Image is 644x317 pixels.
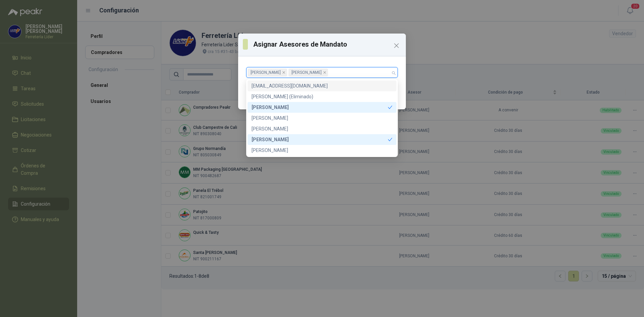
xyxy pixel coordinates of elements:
[248,145,396,156] div: mirlay corredo
[391,40,402,51] button: Close
[252,93,392,100] div: [PERSON_NAME] (Eliminado)
[252,82,392,90] div: [EMAIL_ADDRESS][DOMAIN_NAME]
[252,125,392,133] div: [PERSON_NAME]
[248,68,287,76] span: miguel arce
[248,81,396,91] div: andresleal@ferreterialider.com
[252,104,388,111] div: [PERSON_NAME]
[252,114,392,122] div: [PERSON_NAME]
[248,123,396,134] div: Luis Martinez
[248,113,396,123] div: jhonny julian calderon
[288,68,328,76] span: JHOAN ERAZO
[251,69,281,76] span: [PERSON_NAME]
[248,134,396,145] div: miguel arce
[291,69,322,76] span: [PERSON_NAME]
[388,137,392,142] span: check
[253,39,401,49] h3: Asignar Asesores de Mandato
[248,91,396,102] div: Daniel Salas (Eliminado)
[388,105,392,110] span: check
[323,71,326,74] span: close
[252,147,392,154] div: [PERSON_NAME]
[248,102,396,113] div: JHOAN ERAZO
[282,71,285,74] span: close
[252,136,388,143] div: [PERSON_NAME]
